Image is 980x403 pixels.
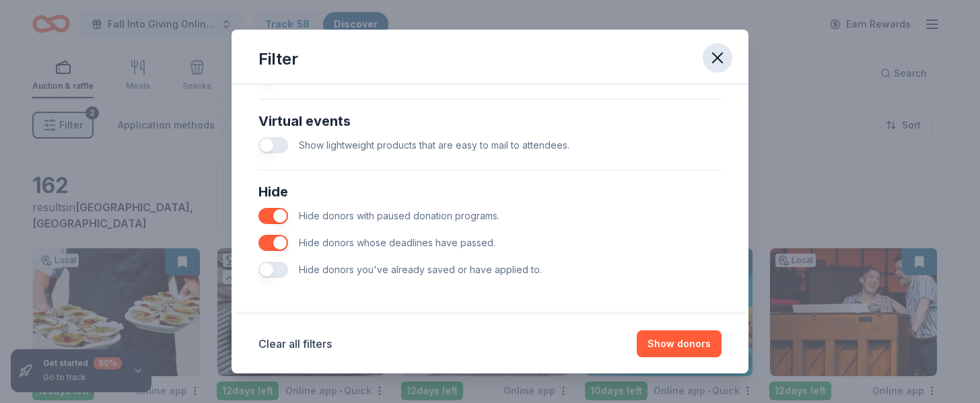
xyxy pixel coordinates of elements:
[258,336,332,352] button: Clear all filters
[299,139,569,151] span: Show lightweight products that are easy to mail to attendees.
[299,210,499,221] span: Hide donors with paused donation programs.
[299,264,542,275] span: Hide donors you've already saved or have applied to.
[637,330,722,357] button: Show donors
[258,181,722,203] div: Hide
[258,48,298,70] div: Filter
[299,237,495,248] span: Hide donors whose deadlines have passed.
[258,110,722,132] div: Virtual events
